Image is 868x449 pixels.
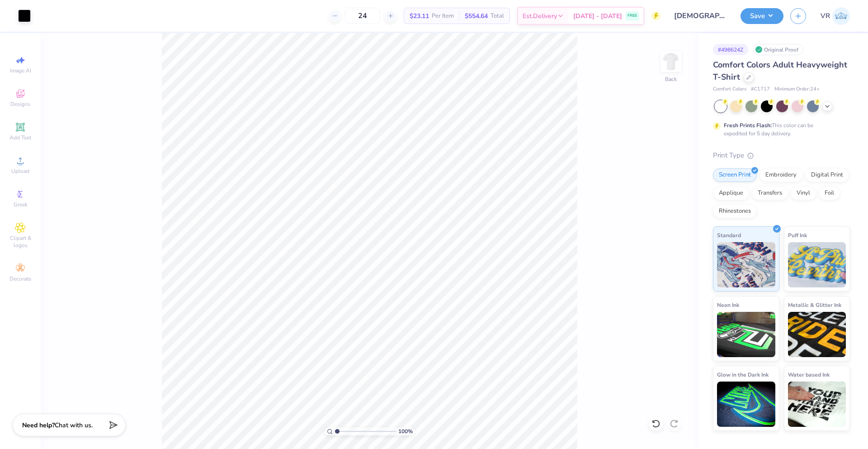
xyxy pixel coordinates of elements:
[791,186,816,200] div: Vinyl
[465,11,488,21] span: $554.64
[717,230,741,240] span: Standard
[10,67,31,74] span: Image AI
[717,242,775,287] img: Standard
[788,382,846,427] img: Water based Ink
[753,44,803,55] div: Original Proof
[713,168,757,182] div: Screen Print
[9,134,31,141] span: Add Text
[22,421,55,430] strong: Need help?
[713,59,847,82] span: Comfort Colors Adult Heavyweight T-Shirt
[717,382,775,427] img: Glow in the Dark Ink
[759,168,802,182] div: Embroidery
[788,242,846,287] img: Puff Ink
[752,186,788,200] div: Transfers
[662,53,680,71] img: Back
[9,275,31,282] span: Decorate
[805,168,849,182] div: Digital Print
[665,75,677,83] div: Back
[774,86,820,93] span: Minimum Order: 24 +
[717,370,769,379] span: Glow in the Dark Ink
[713,86,746,93] span: Comfort Colors
[724,121,835,138] div: This color can be expedited for 5 day delivery.
[788,312,846,357] img: Metallic & Glitter Ink
[821,11,830,21] span: VR
[788,370,830,379] span: Water based Ink
[819,186,840,200] div: Foil
[713,186,749,200] div: Applique
[713,150,850,161] div: Print Type
[345,8,380,24] input: – –
[5,234,36,249] span: Clipart & logos
[717,300,739,310] span: Neon Ink
[724,122,772,129] strong: Fresh Prints Flash:
[491,11,504,21] span: Total
[788,230,807,240] span: Puff Ink
[10,100,30,108] span: Designs
[410,11,429,21] span: $23.11
[627,13,637,19] span: FREE
[713,205,757,218] div: Rhinestones
[523,11,557,21] span: Est. Delivery
[432,11,454,21] span: Per Item
[713,44,748,55] div: # 498624Z
[751,86,770,93] span: # C1717
[667,7,734,25] input: Untitled Design
[55,421,93,430] span: Chat with us.
[788,300,841,310] span: Metallic & Glitter Ink
[11,167,29,175] span: Upload
[832,7,850,25] img: Vincent Roxas
[398,427,413,435] span: 100 %
[741,8,783,24] button: Save
[573,11,622,21] span: [DATE] - [DATE]
[821,7,850,25] a: VR
[14,201,28,208] span: Greek
[717,312,775,357] img: Neon Ink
